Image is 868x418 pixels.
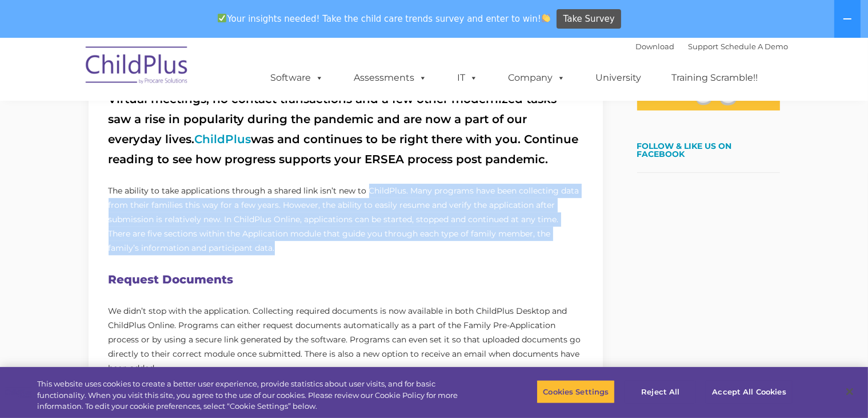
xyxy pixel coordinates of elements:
[706,380,792,404] button: Accept All Cookies
[213,7,555,30] span: Your insights needed! Take the child care trends survey and enter to win!
[109,184,583,255] p: The ability to take applications through a shared link isn’t new to ChildPlus. Many programs have...
[585,66,653,89] a: University
[343,66,439,89] a: Assessments
[837,379,862,404] button: Close
[37,378,477,412] div: This website uses cookies to create a better user experience, provide statistics about user visit...
[661,66,770,89] a: Training Scramble!!
[557,9,621,29] a: Take Survey
[109,304,583,376] p: We didn’t stop with the application. Collecting required documents is now available in both Child...
[721,42,789,51] a: Schedule A Demo
[497,66,577,89] a: Company
[636,42,789,51] font: |
[218,14,226,22] img: ✅
[259,66,335,89] a: Software
[109,89,583,169] h2: Virtual meetings, no contact transactions and a few other modernized tasks saw a rise in populari...
[563,9,615,29] span: Take Survey
[446,66,490,89] a: IT
[636,42,675,51] a: Download
[625,380,696,404] button: Reject All
[637,141,732,159] a: Follow & Like Us on Facebook
[80,38,194,96] img: ChildPlus by Procare Solutions
[195,132,251,146] a: ChildPlus
[542,14,550,22] img: 👏
[689,42,719,51] a: Support
[109,270,583,290] h2: Request Documents
[537,380,615,404] button: Cookies Settings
